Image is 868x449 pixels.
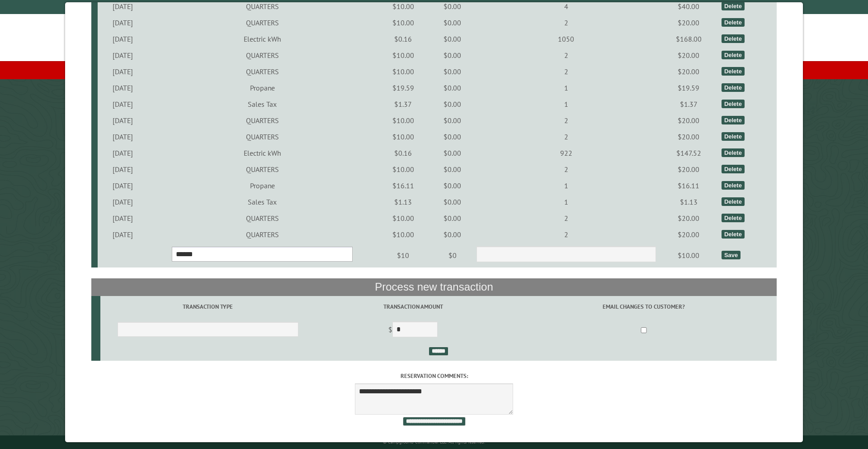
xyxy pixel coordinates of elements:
td: 1 [475,80,657,96]
td: [DATE] [98,80,148,96]
td: QUARTERS [148,47,376,63]
td: 2 [475,161,657,177]
div: Delete [722,181,745,190]
td: $10.00 [376,112,430,129]
td: [DATE] [98,194,148,210]
td: 2 [475,14,657,31]
td: $ [316,318,511,343]
td: $10.00 [376,129,430,145]
td: $168.00 [657,31,720,47]
label: Email changes to customer? [512,302,775,311]
div: Delete [722,197,745,206]
td: $20.00 [657,226,720,243]
div: Delete [722,214,745,222]
td: [DATE] [98,31,148,47]
td: QUARTERS [148,210,376,226]
td: $10.00 [376,47,430,63]
td: $10.00 [657,243,720,268]
label: Reservation comments: [91,372,777,380]
td: $0.00 [430,112,475,129]
td: Electric kWh [148,145,376,161]
td: 2 [475,129,657,145]
td: $20.00 [657,161,720,177]
td: $0.00 [430,129,475,145]
div: Delete [722,51,745,59]
td: $16.11 [376,177,430,194]
td: Sales Tax [148,194,376,210]
div: Delete [722,132,745,141]
td: $0.16 [376,145,430,161]
td: [DATE] [98,129,148,145]
td: $20.00 [657,14,720,31]
td: $147.52 [657,145,720,161]
td: $10.00 [376,226,430,243]
td: [DATE] [98,177,148,194]
td: Sales Tax [148,96,376,112]
td: $16.11 [657,177,720,194]
td: $20.00 [657,112,720,129]
td: $0.00 [430,177,475,194]
div: Delete [722,230,745,239]
td: $10 [376,243,430,268]
td: [DATE] [98,14,148,31]
td: $0.00 [430,210,475,226]
td: 2 [475,210,657,226]
td: 1 [475,177,657,194]
div: Delete [722,116,745,124]
div: Delete [722,148,745,157]
td: [DATE] [98,47,148,63]
div: Delete [722,2,745,10]
td: $10.00 [376,161,430,177]
td: $10.00 [376,14,430,31]
small: © Campground Commander LLC. All rights reserved. [383,439,485,445]
label: Transaction Amount [317,302,509,311]
td: 1 [475,96,657,112]
td: 1 [475,194,657,210]
td: QUARTERS [148,161,376,177]
td: QUARTERS [148,129,376,145]
td: Electric kWh [148,31,376,47]
div: Delete [722,83,745,92]
td: [DATE] [98,96,148,112]
td: $0.00 [430,31,475,47]
td: Propane [148,80,376,96]
td: $1.13 [376,194,430,210]
td: $1.13 [657,194,720,210]
td: $0.00 [430,194,475,210]
td: $0.00 [430,14,475,31]
td: Propane [148,177,376,194]
td: $0.00 [430,226,475,243]
td: 2 [475,63,657,80]
td: [DATE] [98,63,148,80]
td: 922 [475,145,657,161]
td: 2 [475,47,657,63]
td: $19.59 [657,80,720,96]
td: [DATE] [98,112,148,129]
td: 1050 [475,31,657,47]
div: Delete [722,18,745,27]
td: [DATE] [98,226,148,243]
td: QUARTERS [148,112,376,129]
td: QUARTERS [148,226,376,243]
td: QUARTERS [148,14,376,31]
td: $0.16 [376,31,430,47]
div: Save [722,251,741,259]
td: [DATE] [98,161,148,177]
td: $20.00 [657,129,720,145]
div: Delete [722,165,745,173]
label: Transaction Type [102,302,314,311]
td: 2 [475,226,657,243]
td: $0.00 [430,80,475,96]
td: [DATE] [98,145,148,161]
td: $19.59 [376,80,430,96]
td: $20.00 [657,47,720,63]
th: Process new transaction [91,278,777,296]
td: $0.00 [430,145,475,161]
td: QUARTERS [148,63,376,80]
td: $0.00 [430,47,475,63]
td: $20.00 [657,210,720,226]
div: Delete [722,100,745,108]
td: $10.00 [376,210,430,226]
td: $0.00 [430,63,475,80]
td: $1.37 [657,96,720,112]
